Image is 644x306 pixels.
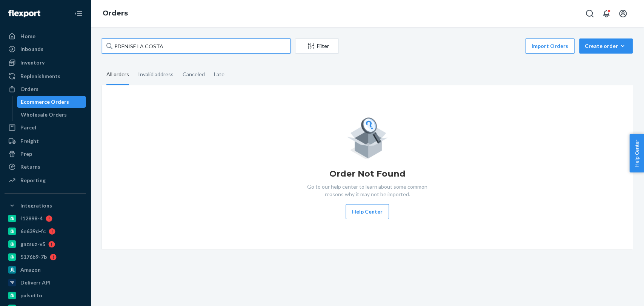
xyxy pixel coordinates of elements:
[5,277,86,289] a: Deliverr API
[346,204,389,219] button: Help Center
[347,115,388,159] img: Empty list
[582,6,597,21] button: Open Search Box
[20,163,40,171] div: Returns
[20,228,46,235] div: 6e639d-fc
[5,200,86,212] button: Integrations
[103,9,128,17] a: Orders
[5,121,86,134] a: Parcel
[20,72,60,80] div: Replenishments
[20,215,43,222] div: f12898-4
[5,135,86,147] a: Freight
[71,6,86,21] button: Close Navigation
[615,6,630,21] button: Open account menu
[106,65,129,85] div: All orders
[5,161,86,173] a: Returns
[5,30,86,42] a: Home
[20,292,42,299] div: pulsetto
[183,65,205,84] div: Canceled
[579,38,633,54] button: Create order
[20,59,45,66] div: Inventory
[295,42,338,50] div: Filter
[102,38,290,54] input: Search orders
[21,98,69,106] div: Ecommerce Orders
[20,202,52,209] div: Integrations
[20,177,46,184] div: Reporting
[5,148,86,160] a: Prep
[20,45,43,53] div: Inbounds
[20,150,32,158] div: Prep
[329,168,406,180] h1: Order Not Found
[21,111,67,118] div: Wholesale Orders
[525,38,575,54] button: Import Orders
[585,42,627,50] div: Create order
[629,134,644,172] button: Help Center
[5,83,86,95] a: Orders
[214,65,224,84] div: Late
[20,240,45,248] div: gnzsuz-v5
[5,264,86,276] a: Amazon
[17,96,86,108] a: Ecommerce Orders
[20,32,35,40] div: Home
[17,109,86,121] a: Wholesale Orders
[5,251,86,263] a: 5176b9-7b
[5,238,86,250] a: gnzsuz-v5
[5,174,86,186] a: Reporting
[20,124,36,131] div: Parcel
[8,10,40,17] img: Flexport logo
[5,70,86,82] a: Replenishments
[5,225,86,237] a: 6e639d-fc
[301,183,433,198] p: Go to our help center to learn about some common reasons why it may not be imported.
[5,212,86,225] a: f12898-4
[20,85,38,93] div: Orders
[97,3,134,25] ol: breadcrumbs
[295,38,339,54] button: Filter
[20,266,41,274] div: Amazon
[5,57,86,69] a: Inventory
[20,279,51,286] div: Deliverr API
[5,289,86,301] a: pulsetto
[20,137,39,145] div: Freight
[599,6,614,21] button: Open notifications
[20,253,47,261] div: 5176b9-7b
[5,43,86,55] a: Inbounds
[138,65,174,84] div: Invalid address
